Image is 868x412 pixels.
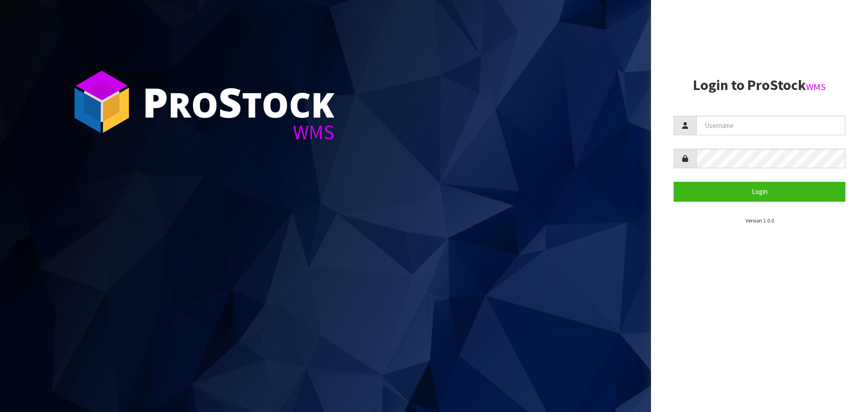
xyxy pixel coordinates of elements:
[68,68,136,136] img: ProStock Cube
[696,116,845,135] input: Username
[142,122,335,142] div: WMS
[674,182,845,201] button: Login
[745,217,774,224] small: Version 1.0.0
[218,74,242,129] span: S
[142,81,335,122] div: ro tock
[142,74,168,129] span: P
[806,81,826,93] small: WMS
[674,77,845,93] h2: Login to ProStock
